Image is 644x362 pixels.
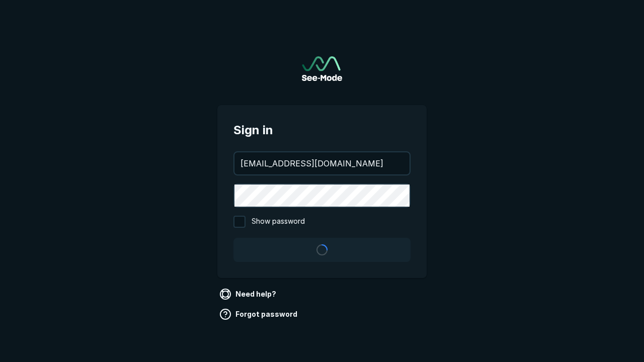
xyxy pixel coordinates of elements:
a: Need help? [217,286,280,302]
span: Show password [252,216,305,228]
a: Forgot password [217,306,301,322]
a: Go to sign in [302,56,342,81]
img: See-Mode Logo [302,56,342,81]
span: Sign in [233,121,411,139]
input: your@email.com [234,152,410,174]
